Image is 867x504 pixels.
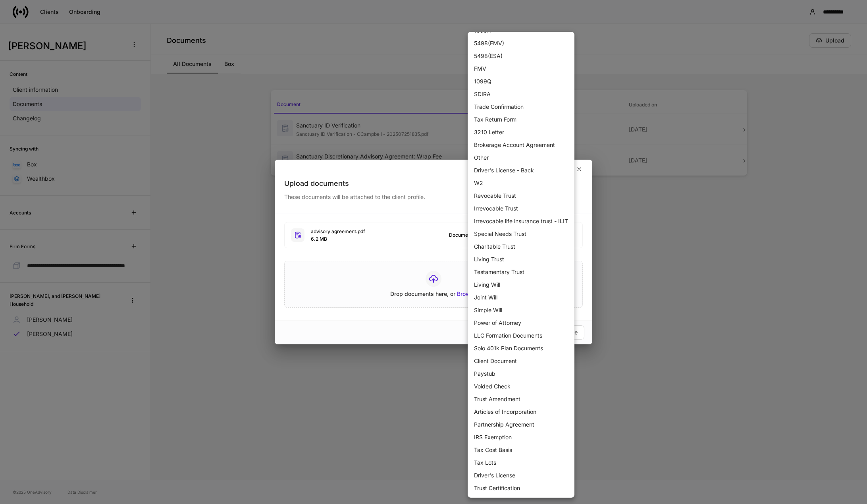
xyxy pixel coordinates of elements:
li: Articles of Incorporation [468,406,574,418]
li: Joint Will [468,291,574,304]
li: Charitable Trust [468,240,574,253]
li: Tax Lots [468,456,574,469]
li: Living Trust [468,253,574,266]
li: Brokerage Account Agreement [468,139,574,151]
li: Driver's License - Back [468,164,574,177]
li: FMV [468,62,574,75]
li: Simple Will [468,304,574,317]
li: LLC Formation Documents [468,329,574,342]
li: Paystub [468,367,574,380]
li: 3210 Letter [468,126,574,139]
li: Special Needs Trust [468,228,574,240]
li: Solo 401k Plan Documents [468,342,574,355]
li: Tax Cost Basis [468,444,574,456]
li: W2 [468,177,574,189]
li: Living Will [468,278,574,291]
li: Client Document [468,355,574,367]
li: Testamentary Trust [468,266,574,278]
li: SDIRA [468,88,574,100]
li: Voided Check [468,380,574,393]
li: Power of Attorney [468,317,574,329]
li: Trust Certification [468,482,574,494]
li: 5498(ESA) [468,50,574,62]
li: Revocable Trust [468,189,574,202]
li: Trade Confirmation [468,100,574,113]
li: 5498(FMV) [468,37,574,50]
li: Other [468,151,574,164]
li: Irrevocable life insurance trust - ILIT [468,215,574,228]
li: 1099Q [468,75,574,88]
li: Tax Return Form [468,113,574,126]
li: Driver's License [468,469,574,482]
li: Irrevocable Trust [468,202,574,215]
li: Partnership Agreement [468,418,574,431]
li: IRS Exemption [468,431,574,444]
li: Trust Amendment [468,393,574,406]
